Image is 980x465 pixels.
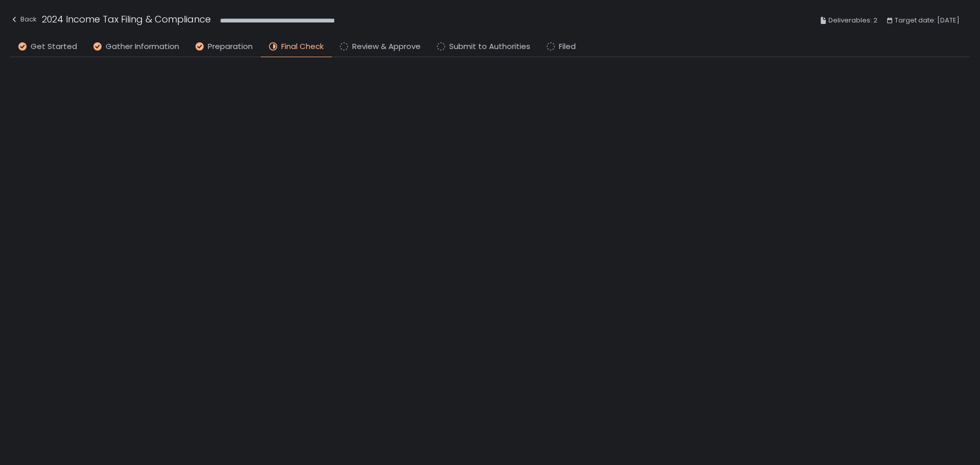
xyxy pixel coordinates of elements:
span: Preparation [208,41,253,53]
button: Back [10,12,37,29]
span: Submit to Authorities [449,41,530,53]
span: Target date: [DATE] [895,14,960,27]
span: Gather Information [106,41,179,53]
span: Deliverables: 2 [828,14,877,27]
h1: 2024 Income Tax Filing & Compliance [42,12,211,26]
div: Back [10,13,37,26]
span: Filed [559,41,576,53]
span: Final Check [281,41,324,53]
span: Review & Approve [352,41,421,53]
span: Get Started [31,41,77,53]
